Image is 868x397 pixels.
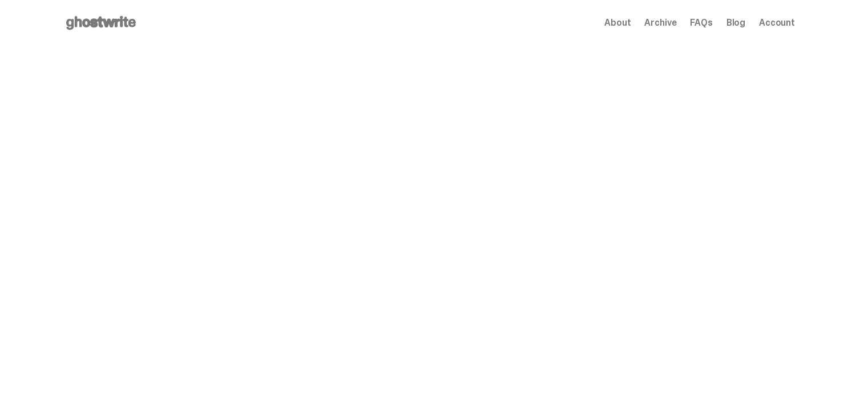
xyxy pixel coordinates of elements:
[690,18,712,27] a: FAQs
[604,18,631,27] a: About
[644,18,676,27] a: Archive
[759,18,795,27] a: Account
[726,18,745,27] a: Blog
